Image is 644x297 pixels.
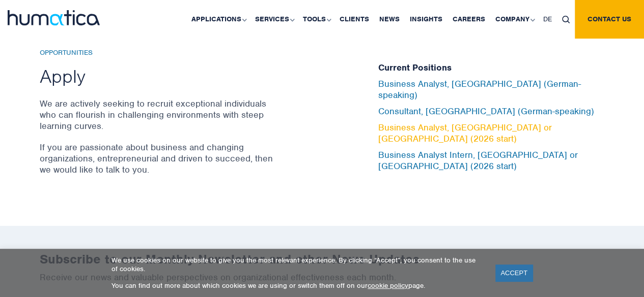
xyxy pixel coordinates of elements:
[495,265,533,281] a: ACCEPT
[378,106,594,117] a: Consultant, [GEOGRAPHIC_DATA] (German-speaking)
[378,122,552,144] a: Business Analyst, [GEOGRAPHIC_DATA] or [GEOGRAPHIC_DATA] (2026 start)
[368,281,408,290] a: cookie policy
[8,10,100,25] img: logo
[543,15,552,23] span: DE
[111,281,483,290] p: You can find out more about which cookies we are using or switch them off on our page.
[40,64,276,88] h2: Apply
[378,62,605,74] h5: Current Positions
[562,16,570,23] img: search_icon
[111,256,483,273] p: We use cookies on our website to give you the most relevant experience. By clicking “Accept”, you...
[40,98,276,131] p: We are actively seeking to recruit exceptional individuals who can flourish in challenging enviro...
[378,78,581,101] a: Business Analyst, [GEOGRAPHIC_DATA] (German-speaking)
[40,142,276,175] p: If you are passionate about business and changing organizations, entrepreneurial and driven to su...
[378,149,578,172] a: Business Analyst Intern, [GEOGRAPHIC_DATA] or [GEOGRAPHIC_DATA] (2026 start)
[40,49,276,57] h6: Opportunities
